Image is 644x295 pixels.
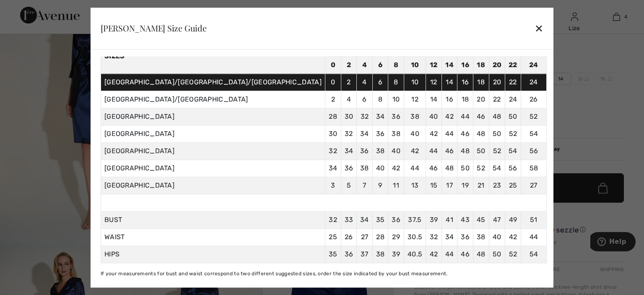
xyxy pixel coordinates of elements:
[388,91,404,108] td: 10
[521,177,546,194] td: 27
[325,177,341,194] td: 3
[361,250,369,258] span: 37
[101,125,325,142] td: [GEOGRAPHIC_DATA]
[441,142,457,159] td: 46
[376,250,385,258] span: 38
[461,233,470,241] span: 36
[489,91,505,108] td: 22
[445,233,454,241] span: 34
[325,108,341,125] td: 28
[357,125,373,142] td: 34
[489,177,505,194] td: 23
[372,73,388,91] td: 6
[477,250,486,258] span: 48
[372,56,388,73] td: 6
[505,125,521,142] td: 52
[357,177,373,194] td: 7
[341,56,357,73] td: 2
[404,56,426,73] td: 10
[430,250,438,258] span: 42
[341,73,357,91] td: 2
[473,56,489,73] td: 18
[357,56,373,73] td: 4
[530,216,538,224] span: 51
[361,233,369,241] span: 27
[530,250,538,258] span: 54
[101,108,325,125] td: [GEOGRAPHIC_DATA]
[457,91,473,108] td: 18
[325,142,341,159] td: 32
[489,73,505,91] td: 20
[388,159,404,177] td: 42
[404,91,426,108] td: 12
[372,159,388,177] td: 40
[101,142,325,159] td: [GEOGRAPHIC_DATA]
[341,142,357,159] td: 34
[457,56,473,73] td: 16
[505,56,521,73] td: 22
[530,233,538,241] span: 44
[505,91,521,108] td: 24
[426,91,442,108] td: 14
[341,125,357,142] td: 32
[404,142,426,159] td: 42
[329,233,337,241] span: 25
[345,250,353,258] span: 36
[489,125,505,142] td: 50
[521,108,546,125] td: 52
[521,73,546,91] td: 24
[441,108,457,125] td: 42
[101,211,325,228] td: BUST
[505,142,521,159] td: 54
[430,216,438,224] span: 39
[101,177,325,194] td: [GEOGRAPHIC_DATA]
[376,233,384,241] span: 28
[325,159,341,177] td: 34
[329,250,338,258] span: 35
[360,216,369,224] span: 34
[509,216,517,224] span: 49
[521,91,546,108] td: 26
[426,159,442,177] td: 46
[426,108,442,125] td: 40
[441,56,457,73] td: 14
[341,91,357,108] td: 4
[325,91,341,108] td: 2
[473,108,489,125] td: 46
[535,20,543,37] div: ✕
[101,245,325,263] td: HIPS
[372,108,388,125] td: 34
[325,73,341,91] td: 0
[426,142,442,159] td: 44
[357,73,373,91] td: 4
[372,142,388,159] td: 38
[392,250,400,258] span: 39
[372,177,388,194] td: 9
[426,73,442,91] td: 12
[408,250,422,258] span: 40.5
[101,228,325,245] td: WAIST
[473,73,489,91] td: 18
[445,250,454,258] span: 44
[388,56,404,73] td: 8
[489,142,505,159] td: 52
[408,216,421,224] span: 37.5
[404,125,426,142] td: 40
[441,73,457,91] td: 14
[357,108,373,125] td: 32
[457,73,473,91] td: 16
[521,142,546,159] td: 56
[101,73,325,91] td: [GEOGRAPHIC_DATA]/[GEOGRAPHIC_DATA]/[GEOGRAPHIC_DATA]
[461,216,470,224] span: 43
[441,177,457,194] td: 17
[521,159,546,177] td: 58
[404,177,426,194] td: 13
[426,56,442,73] td: 12
[426,125,442,142] td: 42
[388,73,404,91] td: 8
[505,177,521,194] td: 25
[325,125,341,142] td: 30
[341,108,357,125] td: 30
[101,270,547,277] div: If your measurements for bust and waist correspond to two different suggested sizes, order the si...
[441,125,457,142] td: 44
